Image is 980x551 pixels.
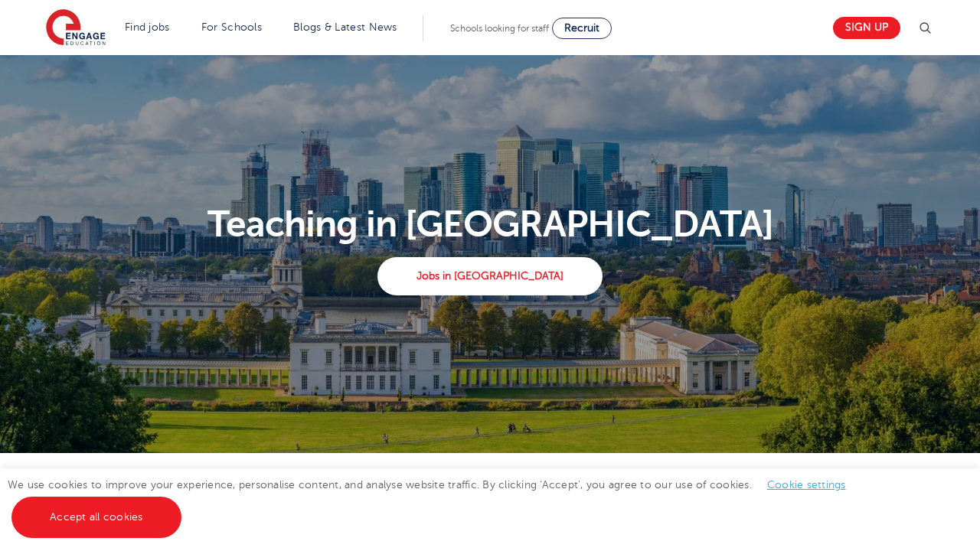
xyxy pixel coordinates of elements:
[552,18,612,39] a: Recruit
[564,22,599,34] span: Recruit
[450,23,549,34] span: Schools looking for staff
[38,206,943,243] p: Teaching in [GEOGRAPHIC_DATA]
[201,21,262,33] a: For Schools
[293,21,397,33] a: Blogs & Latest News
[46,9,106,47] img: Engage Education
[833,17,900,39] a: Sign up
[8,479,861,523] span: We use cookies to improve your experience, personalise content, and analyse website traffic. By c...
[11,497,181,538] a: Accept all cookies
[377,257,602,295] a: Jobs in [GEOGRAPHIC_DATA]
[125,21,170,33] a: Find jobs
[767,479,846,491] a: Cookie settings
